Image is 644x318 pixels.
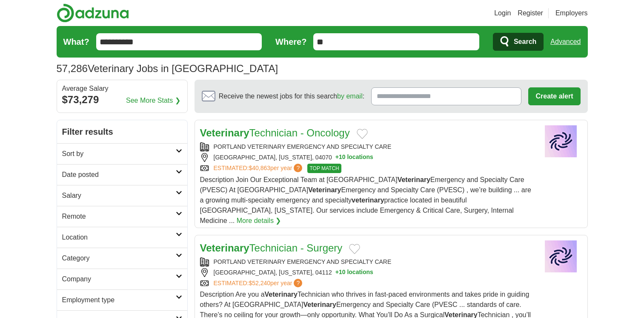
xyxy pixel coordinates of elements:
strong: Veterinary [303,301,336,308]
a: More details ❯ [237,216,281,226]
h2: Filter results [57,120,187,143]
a: Location [57,227,187,248]
a: ESTIMATED:$40,863per year? [214,164,304,173]
a: Company [57,269,187,289]
a: Date posted [57,164,187,185]
h2: Employment type [62,295,176,305]
strong: veterinary [352,197,384,204]
a: by email [337,93,363,100]
h2: Date posted [62,170,176,180]
img: Company logo [540,240,582,272]
div: Average Salary [62,85,182,92]
img: Adzuna logo [57,3,129,23]
div: PORTLAND VETERINARY EMERGENCY AND SPECIALTY CARE [200,142,533,151]
a: Remote [57,206,187,227]
img: Company logo [540,125,582,157]
a: VeterinaryTechnician - Oncology [200,127,350,139]
button: +10 locations [335,268,373,277]
button: Search [493,33,544,51]
a: VeterinaryTechnician - Surgery [200,242,343,254]
strong: Veterinary [398,176,430,183]
h1: Veterinary Jobs in [GEOGRAPHIC_DATA] [57,63,278,74]
h2: Category [62,253,176,263]
a: Advanced [550,33,581,50]
div: [GEOGRAPHIC_DATA], [US_STATE], 04070 [200,153,533,162]
a: Category [57,248,187,269]
a: See More Stats ❯ [126,95,180,106]
button: Add to favorite jobs [357,129,368,139]
h2: Company [62,274,176,284]
a: Sort by [57,143,187,164]
strong: Veterinary [308,186,341,194]
h2: Location [62,232,176,243]
span: Search [514,33,536,50]
button: Add to favorite jobs [349,244,360,254]
strong: Veterinary [265,291,298,298]
span: $52,240 [249,280,270,286]
strong: Veterinary [200,127,249,139]
a: Salary [57,185,187,206]
span: Receive the newest jobs for this search : [219,91,364,101]
a: Login [494,8,511,18]
a: Employment type [57,289,187,310]
a: Employers [555,8,588,18]
span: ? [294,164,302,172]
span: 57,286 [57,61,88,76]
label: What? [63,35,89,48]
div: $73,279 [62,92,182,107]
span: TOP MATCH [307,164,341,173]
h2: Sort by [62,149,176,159]
span: + [335,153,339,162]
a: Register [518,8,543,18]
span: + [335,268,339,277]
a: ESTIMATED:$52,240per year? [214,279,304,288]
label: Where? [275,35,306,48]
div: PORTLAND VETERINARY EMERGENCY AND SPECIALTY CARE [200,257,533,266]
button: Create alert [528,87,580,105]
button: +10 locations [335,153,373,162]
div: [GEOGRAPHIC_DATA], [US_STATE], 04112 [200,268,533,277]
h2: Remote [62,211,176,222]
h2: Salary [62,191,176,201]
span: $40,863 [249,165,270,171]
strong: Veterinary [200,242,249,254]
span: ? [294,279,302,287]
span: Description Join Our Exceptional Team at [GEOGRAPHIC_DATA] Emergency and Specialty Care (PVESC) A... [200,176,531,224]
